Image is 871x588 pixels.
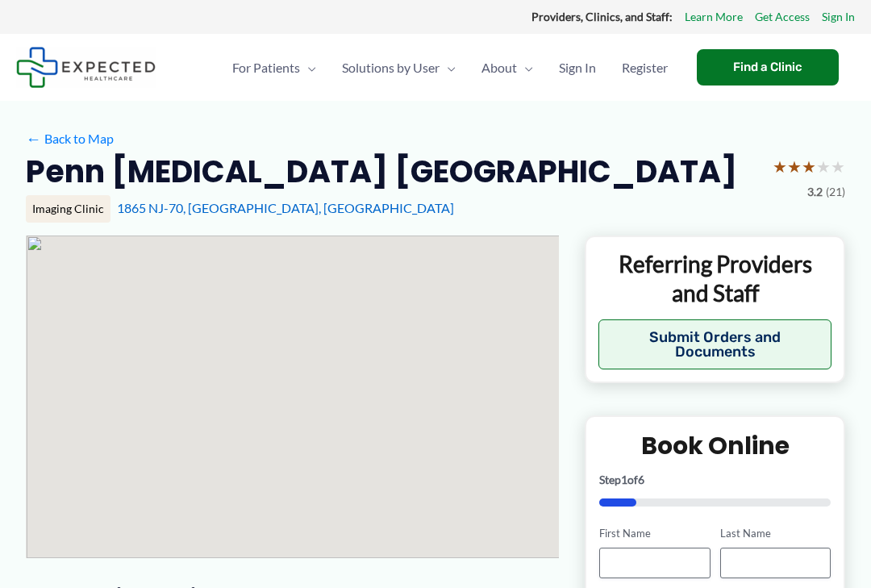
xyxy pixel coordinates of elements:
[26,152,737,191] h2: Penn [MEDICAL_DATA] [GEOGRAPHIC_DATA]
[219,40,329,96] a: For PatientsMenu Toggle
[807,181,823,202] span: 3.2
[342,40,440,96] span: Solutions by User
[599,526,710,541] label: First Name
[638,473,644,486] span: 6
[26,127,114,151] a: ←Back to Map
[329,40,469,96] a: Solutions by UserMenu Toggle
[26,195,110,223] div: Imaging Clinic
[599,430,831,461] h2: Book Online
[787,152,802,181] span: ★
[826,181,845,202] span: (21)
[300,40,316,96] span: Menu Toggle
[546,40,609,96] a: Sign In
[622,40,668,96] span: Register
[621,473,627,486] span: 1
[232,40,300,96] span: For Patients
[609,40,681,96] a: Register
[469,40,546,96] a: AboutMenu Toggle
[599,474,831,486] p: Step of
[598,319,831,369] button: Submit Orders and Documents
[559,40,596,96] span: Sign In
[773,152,787,181] span: ★
[117,200,454,215] a: 1865 NJ-70, [GEOGRAPHIC_DATA], [GEOGRAPHIC_DATA]
[598,249,831,308] p: Referring Providers and Staff
[481,40,517,96] span: About
[816,152,831,181] span: ★
[720,526,831,541] label: Last Name
[219,40,681,96] nav: Primary Site Navigation
[755,6,810,27] a: Get Access
[685,6,743,27] a: Learn More
[26,131,41,146] span: ←
[531,10,673,23] strong: Providers, Clinics, and Staff:
[697,49,839,85] a: Find a Clinic
[831,152,845,181] span: ★
[16,47,156,88] img: Expected Healthcare Logo - side, dark font, small
[517,40,533,96] span: Menu Toggle
[440,40,456,96] span: Menu Toggle
[822,6,855,27] a: Sign In
[802,152,816,181] span: ★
